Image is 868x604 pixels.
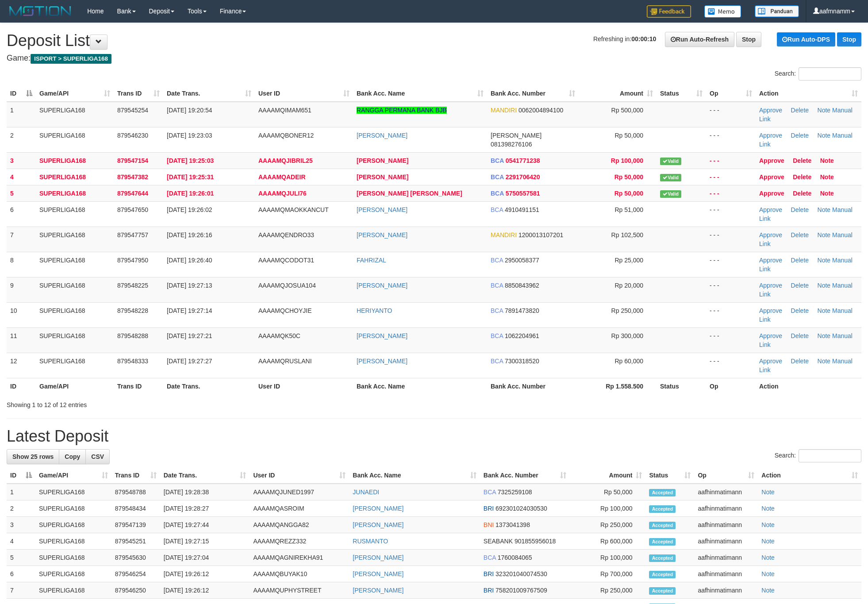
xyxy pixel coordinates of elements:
a: Approve [759,173,784,181]
span: [DATE] 19:20:54 [167,107,212,114]
td: SUPERLIGA168 [35,484,111,500]
th: Game/API [36,378,114,394]
span: Copy [65,453,80,460]
td: Rp 250,000 [570,517,646,533]
span: Accepted [649,554,676,562]
span: Copy 323201040074530 to clipboard [495,570,547,577]
td: 12 [7,353,36,378]
td: 3 [7,152,36,169]
td: - - - [706,353,756,378]
a: Note [818,257,831,264]
a: Approve [759,231,782,239]
a: Manual Link [759,132,853,148]
th: Status: activate to sort column ascending [657,85,706,102]
img: panduan.png [755,5,799,17]
td: SUPERLIGA168 [36,302,114,327]
span: MANDIRI [491,107,517,114]
td: aafhinmatimann [694,550,758,566]
span: [DATE] 19:25:31 [167,173,214,181]
th: Trans ID [114,378,163,394]
a: Stop [837,32,861,46]
a: Note [761,587,775,594]
span: 879547382 [117,173,148,181]
td: aafhinmatimann [694,566,758,582]
span: [PERSON_NAME] [491,132,542,139]
td: 2 [7,500,35,517]
td: [DATE] 19:27:44 [160,517,250,533]
span: AAAAMQK50C [258,332,300,339]
td: aafhinmatimann [694,517,758,533]
td: 7 [7,227,36,252]
span: Valid transaction [660,174,681,181]
a: Approve [759,107,782,114]
span: AAAAMQBONER12 [258,132,314,139]
a: Note [761,570,775,577]
input: Search: [799,449,861,462]
th: Date Trans.: activate to sort column ascending [160,467,250,484]
td: 2 [7,127,36,152]
span: AAAAMQRUSLANI [258,358,312,365]
th: Amount: activate to sort column ascending [570,467,646,484]
span: AAAAMQCODOT31 [258,257,314,264]
td: aafhinmatimann [694,533,758,550]
td: AAAAMQJUNED1997 [250,484,349,500]
td: 879548434 [111,500,160,517]
td: 5 [7,185,36,201]
a: Manual Link [759,358,853,373]
span: BRI [484,505,494,512]
span: AAAAMQJOSUA104 [258,282,316,289]
a: RANGGA PERMANA BANK BJB [357,107,447,114]
th: Status [657,378,706,394]
span: Refreshing in: [593,35,656,42]
label: Search: [775,67,861,81]
td: 879546254 [111,566,160,582]
td: 6 [7,201,36,227]
span: MANDIRI [491,231,517,239]
span: Copy 7891473820 to clipboard [505,307,539,314]
a: Run Auto-DPS [777,32,835,46]
td: - - - [706,227,756,252]
span: Copy 901855956018 to clipboard [515,538,556,545]
td: SUPERLIGA168 [35,517,111,533]
a: [PERSON_NAME] [353,521,403,528]
th: ID: activate to sort column descending [7,85,36,102]
th: Status: activate to sort column ascending [645,467,694,484]
a: Note [820,157,834,164]
div: Showing 1 to 12 of 12 entries [7,397,355,409]
a: Note [820,173,834,181]
span: Rp 50,000 [615,173,643,181]
a: Approve [759,307,782,314]
a: [PERSON_NAME] [353,587,403,594]
span: ISPORT > SUPERLIGA168 [31,54,111,64]
th: Bank Acc. Name [353,378,487,394]
td: [DATE] 19:27:04 [160,550,250,566]
th: User ID: activate to sort column ascending [250,467,349,484]
a: Manual Link [759,282,853,298]
span: Copy 5750557581 to clipboard [506,190,540,197]
td: SUPERLIGA168 [36,152,114,169]
span: BCA [491,157,504,164]
span: 879545254 [117,107,148,114]
span: BCA [484,554,496,561]
td: 8 [7,252,36,277]
label: Search: [775,449,861,462]
span: BCA [484,489,496,496]
td: [DATE] 19:26:12 [160,566,250,582]
a: Approve [759,132,782,139]
th: Bank Acc. Name: activate to sort column ascending [349,467,480,484]
span: Valid transaction [660,158,681,165]
th: Op: activate to sort column ascending [706,85,756,102]
span: BCA [491,257,503,264]
td: 879548788 [111,484,160,500]
span: 879548333 [117,358,148,365]
td: - - - [706,169,756,185]
span: AAAAMQADEIR [258,173,306,181]
span: BNI [484,521,494,528]
td: SUPERLIGA168 [36,102,114,127]
span: 879547950 [117,257,148,264]
a: [PERSON_NAME] [357,206,407,213]
a: RUSMANTO [353,538,388,545]
span: Rp 100,000 [611,157,643,164]
td: SUPERLIGA168 [35,500,111,517]
th: ID [7,378,36,394]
